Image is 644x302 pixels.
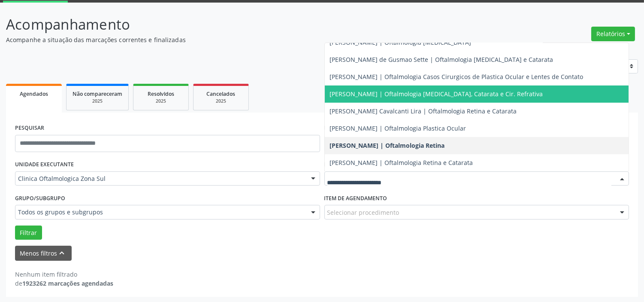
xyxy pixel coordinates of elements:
div: de [15,279,113,288]
div: Nenhum item filtrado [15,270,113,279]
span: Cancelados [207,90,236,98]
label: Grupo/Subgrupo [15,192,65,205]
span: [PERSON_NAME] | Oftalmologia Plastica Ocular [330,124,466,132]
span: [PERSON_NAME] Cavalcanti Lira | Oftalmologia Retina e Catarata [330,107,517,115]
span: [PERSON_NAME] | Oftalmologia Retina [330,141,445,149]
p: Acompanhe a situação das marcações correntes e finalizadas [6,35,448,44]
strong: 1923262 marcações agendadas [22,279,113,287]
i: keyboard_arrow_up [57,248,67,258]
span: Agendados [20,90,48,98]
div: 2025 [139,98,182,104]
p: Acompanhamento [6,14,448,35]
span: [PERSON_NAME] | Oftalmologia Retina e Catarata [330,159,473,167]
span: [PERSON_NAME] | Oftalmologia Casos Cirurgicos de Plastica Ocular e Lentes de Contato [330,73,584,81]
span: Todos os grupos e subgrupos [18,208,302,217]
label: UNIDADE EXECUTANTE [15,158,74,171]
span: Clinica Oftalmologica Zona Sul [18,174,302,183]
button: Menos filtroskeyboard_arrow_up [15,246,72,261]
button: Relatórios [591,27,635,41]
label: PESQUISAR [15,122,44,135]
button: Filtrar [15,226,42,240]
div: 2025 [73,98,122,104]
span: Resolvidos [148,90,174,98]
span: [PERSON_NAME] | Oftalmologia [MEDICAL_DATA], Catarata e Cir. Refrativa [330,90,543,98]
span: Selecionar procedimento [327,208,399,217]
label: Item de agendamento [324,192,387,205]
span: [PERSON_NAME] de Gusmao Sette | Oftalmologia [MEDICAL_DATA] e Catarata [330,55,553,64]
span: Não compareceram [73,90,122,98]
div: 2025 [200,98,242,104]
